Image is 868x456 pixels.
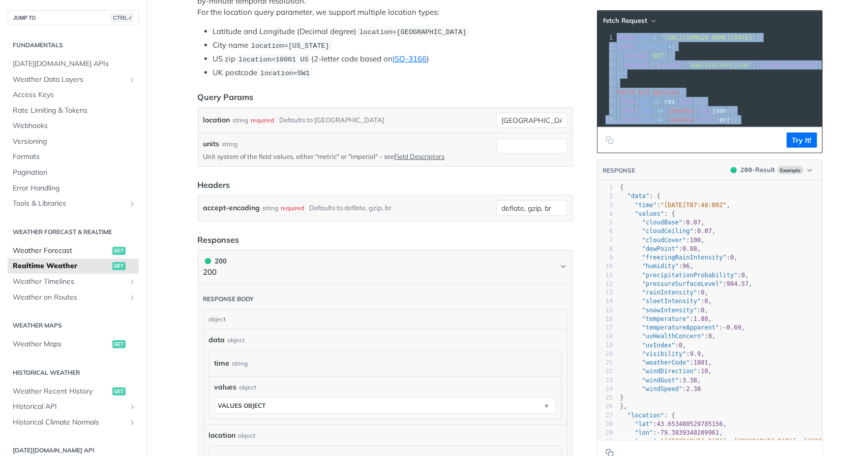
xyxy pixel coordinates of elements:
span: Historical Climate Normals [13,417,126,428]
div: Headers [198,179,230,191]
span: 200 [740,166,752,174]
span: }; [617,71,624,78]
span: 'accept-encoding' [756,61,819,69]
span: 0.88 [682,245,697,252]
span: "lon" [635,429,653,436]
div: 7 [597,88,615,97]
span: "[DATE]T07:48:00Z" [661,202,727,209]
span: "temperatureApparent" [642,324,720,331]
span: 0 [705,298,708,305]
div: 4 [597,60,615,70]
button: Show subpages for Historical API [128,403,136,411]
a: Pagination [8,165,139,180]
span: => [657,116,664,123]
div: 9 [597,106,615,115]
div: 28 [597,420,613,429]
h2: Historical Weather [8,368,139,377]
span: get [112,247,126,255]
li: US zip (2-letter code based on ) [213,53,573,65]
span: : , [617,52,672,59]
span: err [642,116,653,123]
span: 984.57 [727,280,749,287]
span: }, [620,403,628,410]
div: - Result [740,165,775,175]
span: const [617,43,635,50]
a: Weather Mapsget [8,337,139,352]
div: 8 [597,97,615,106]
span: "location" [627,412,664,419]
span: "humidity" [642,263,679,270]
span: location=10001 US [238,56,309,63]
span: : [620,385,701,393]
a: ISO-3166 [393,54,427,63]
div: 3 [597,51,615,60]
a: Tools & LibrariesShow subpages for Tools & Libraries [8,196,139,211]
span: location [209,430,236,441]
p: Unit system of the field values, either "metric" or "imperial" - see [203,152,492,161]
a: Weather Data LayersShow subpages for Weather Data Layers [8,72,139,87]
span: Tools & Libraries [13,199,126,209]
button: Show subpages for Weather on Routes [128,294,136,302]
button: RESPONSE [603,166,636,176]
span: "freezingRainIntensity" [642,254,727,261]
span: } [620,394,624,401]
span: [DATE][DOMAIN_NAME] APIs [13,59,136,69]
h2: Weather Forecast & realtime [8,227,139,237]
span: : , [620,324,745,331]
span: Versioning [13,137,136,147]
span: = [653,34,657,41]
span: { [617,43,676,50]
div: object [240,383,257,392]
a: Webhooks [8,118,139,134]
span: - [657,429,661,436]
span: "weatherCode" [642,359,690,366]
span: 0.69 [727,324,741,331]
span: 200 [205,258,211,264]
span: Example [777,166,804,174]
span: : , [620,342,686,349]
span: fetch Request [604,16,648,25]
div: 1 [597,183,613,192]
span: : , [620,280,753,287]
div: string [222,140,238,149]
p: 200 [203,267,227,278]
span: Pagination [13,168,136,178]
a: [DATE][DOMAIN_NAME] APIs [8,56,139,72]
a: Field Descriptors [395,152,445,160]
div: 13 [597,288,613,297]
span: console [668,116,694,123]
div: 1 [597,33,615,42]
span: 'GET' [650,52,668,59]
span: : , [620,315,712,322]
a: Weather TimelinesShow subpages for Weather Timelines [8,274,139,289]
span: res [639,98,650,105]
svg: Chevron [559,263,567,271]
div: 22 [597,367,613,376]
a: Historical APIShow subpages for Historical API [8,399,139,414]
div: 16 [597,315,613,323]
button: 200 200200 [203,255,567,278]
div: 5 [597,70,615,79]
a: Weather Recent Historyget [8,384,139,399]
li: Latitude and Longitude (Decimal degree) [213,26,573,38]
span: 200 [731,167,737,173]
span: : , [620,237,705,244]
span: : , [620,254,738,261]
span: 0 [701,289,704,296]
h2: [DATE][DOMAIN_NAME] API [8,446,139,455]
span: "cloudCover" [642,237,686,244]
span: : , [620,429,723,436]
span: : , [620,350,705,357]
span: "cloudCeiling" [642,227,694,235]
button: Copy to clipboard [603,133,617,148]
span: 79.3839340209961 [661,429,720,436]
span: 0.07 [697,227,712,235]
div: 11 [597,271,613,280]
span: 3.38 [682,377,697,384]
span: . ( . ( )); [617,116,742,123]
div: 18 [597,332,613,341]
span: location=SW1 [260,70,310,77]
div: string [232,356,248,371]
button: fetch Request [600,16,659,26]
div: values object [218,402,266,409]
